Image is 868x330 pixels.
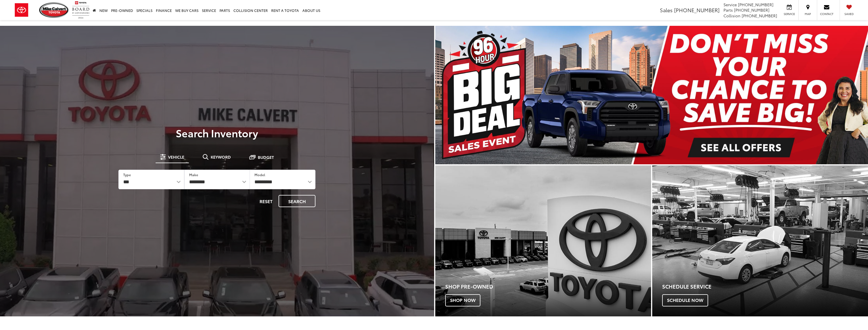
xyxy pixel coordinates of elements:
[189,172,198,177] label: Make
[783,12,796,16] span: Service
[802,12,814,16] span: Map
[723,7,733,13] span: Parts
[843,12,855,16] span: Saved
[445,294,480,306] span: Shop Now
[168,155,184,159] span: Vehicle
[255,195,277,207] button: Reset
[123,172,131,177] label: Type
[24,127,410,138] h3: Search Inventory
[279,195,315,207] button: Search
[258,155,274,159] span: Budget
[723,13,741,18] span: Collision
[820,12,833,16] span: Contact
[435,165,651,316] div: Toyota
[662,284,868,289] h4: Schedule Service
[738,2,773,7] span: [PHONE_NUMBER]
[674,6,720,14] span: [PHONE_NUMBER]
[742,13,777,18] span: [PHONE_NUMBER]
[254,172,265,177] label: Model
[211,155,231,159] span: Keyword
[652,165,868,316] a: Schedule Service Schedule Now
[662,294,708,306] span: Schedule Now
[435,165,651,316] a: Shop Pre-Owned Shop Now
[723,2,737,7] span: Service
[660,6,673,14] span: Sales
[445,284,651,289] h4: Shop Pre-Owned
[652,165,868,316] div: Toyota
[39,2,69,18] img: Mike Calvert Toyota
[734,7,769,13] span: [PHONE_NUMBER]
